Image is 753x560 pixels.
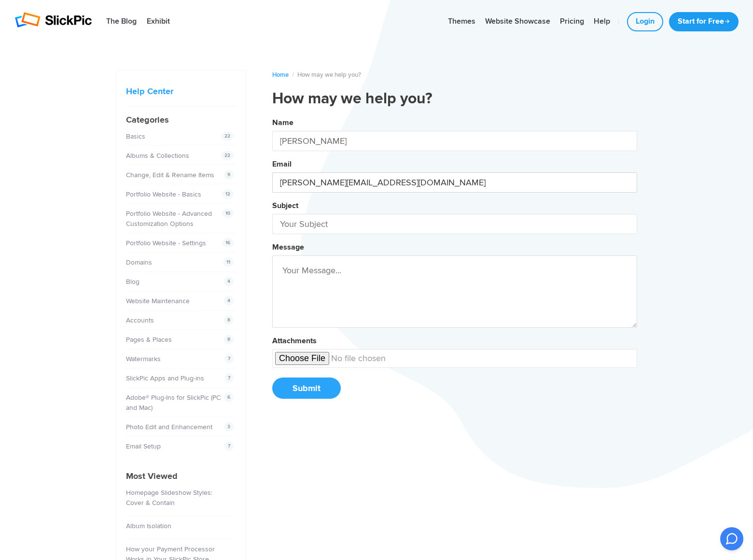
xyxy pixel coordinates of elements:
a: Website Maintenance [126,297,190,305]
a: Watermarks [126,355,161,363]
span: 7 [224,354,234,364]
span: 16 [222,238,234,248]
span: 12 [222,189,234,199]
button: Submit [272,378,341,399]
span: 8 [224,335,234,344]
a: Portfolio Website - Basics [126,190,201,198]
label: Name [272,118,293,127]
span: 3 [224,422,234,432]
a: Photo Edit and Enhancement [126,423,212,431]
a: Albums & Collections [126,152,189,160]
a: Basics [126,132,145,140]
span: 10 [222,209,234,218]
span: 4 [224,296,234,306]
label: Attachments [272,336,317,346]
h1: How may we help you? [272,89,637,109]
a: SlickPic Apps and Plug-ins [126,374,204,382]
label: Subject [272,201,298,210]
span: 11 [223,257,234,267]
span: / [292,71,294,79]
a: Album Isolation [126,522,171,530]
span: How may we help you? [297,71,361,79]
a: Homepage Slideshow Styles: Cover & Contain [126,489,212,507]
a: Help Center [126,86,173,97]
h4: Most Viewed [126,470,236,483]
button: NameEmailSubjectMessageAttachmentsSubmit [272,114,637,409]
a: Portfolio Website - Advanced Customization Options [126,210,212,228]
span: 9 [224,170,234,180]
input: Your Subject [272,214,637,234]
a: Domains [126,258,152,266]
a: Pages & Places [126,336,172,344]
a: Change, Edit & Rename Items [126,171,214,179]
span: 22 [221,151,234,160]
label: Email [272,159,292,169]
input: Your Name [272,131,637,151]
a: Blog [126,278,139,286]
a: Accounts [126,316,154,324]
span: 7 [224,373,234,383]
span: 22 [221,131,234,141]
a: Home [272,71,289,79]
span: 6 [224,392,234,402]
input: undefined [272,349,637,368]
span: 7 [224,441,234,451]
span: 8 [224,315,234,325]
span: 4 [224,277,234,286]
a: Email Setup [126,442,161,450]
label: Message [272,242,304,252]
a: Portfolio Website - Settings [126,239,206,247]
a: Adobe® Plug-Ins for SlickPic (PC and Mac) [126,393,221,412]
h4: Categories [126,113,236,126]
input: Your Email [272,172,637,193]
